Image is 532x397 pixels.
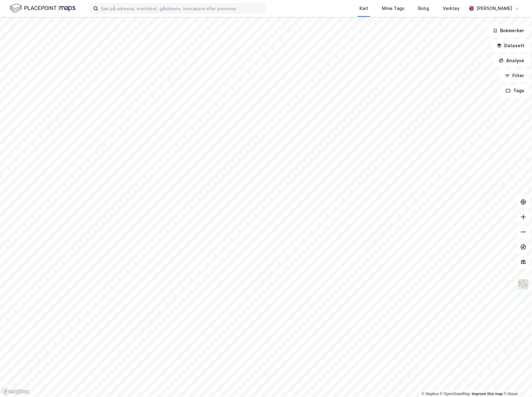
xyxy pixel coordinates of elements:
[500,69,530,82] button: Filter
[440,392,470,396] a: OpenStreetMap
[472,392,503,396] a: Improve this map
[476,5,512,12] div: [PERSON_NAME]
[10,3,76,14] img: logo.f888ab2527a4732fd821a326f86c7f29.svg
[98,4,265,13] input: Søk på adresse, matrikkel, gårdeiere, leietakere eller personer
[2,388,29,395] a: Mapbox homepage
[517,279,529,290] img: Z
[491,39,530,52] button: Datasett
[359,5,368,12] div: Kart
[500,84,530,97] button: Tags
[382,5,404,12] div: Mine Tags
[422,392,439,396] a: Mapbox
[418,5,429,12] div: Bolig
[443,5,460,12] div: Verktøy
[493,54,530,67] button: Analyse
[487,24,530,37] button: Bokmerker
[501,367,532,397] div: Kontrollprogram for chat
[501,367,532,397] iframe: Chat Widget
